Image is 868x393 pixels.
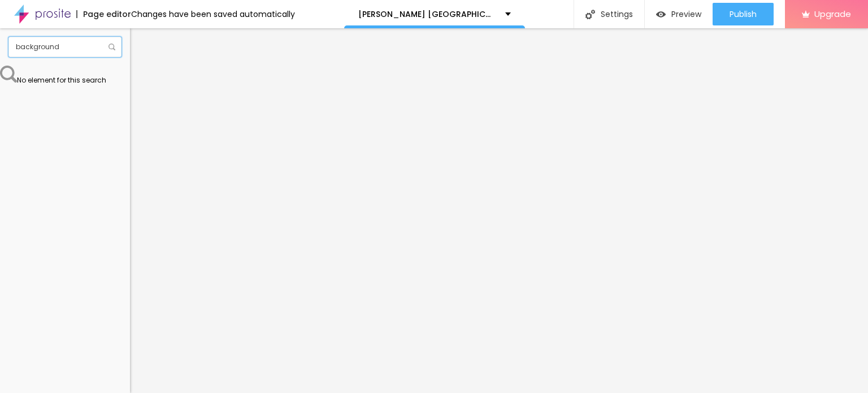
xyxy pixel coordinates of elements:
[814,9,851,19] span: Upgrade
[108,44,115,50] img: Icone
[130,28,868,393] iframe: Editor
[358,10,497,18] p: [PERSON_NAME] [GEOGRAPHIC_DATA] (Official™) - Is It Worth the Hype?
[713,3,774,25] button: Publish
[131,10,295,18] div: Changes have been saved automatically
[645,3,713,25] button: Preview
[730,10,757,19] span: Publish
[585,10,595,19] img: Icone
[671,10,701,19] span: Preview
[8,37,121,57] input: Search element
[656,10,666,19] img: view-1.svg
[76,10,131,18] div: Page editor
